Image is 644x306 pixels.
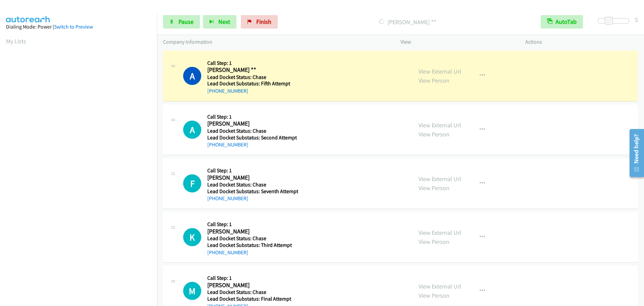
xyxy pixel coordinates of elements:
h5: Call Step: 1 [207,60,297,67]
a: View Person [419,77,449,84]
h5: Lead Docket Substatus: Final Attempt [207,296,297,302]
h5: Lead Docket Substatus: Seventh Attempt [207,188,298,195]
h1: A [183,121,201,139]
button: AutoTab [541,15,583,29]
a: [PHONE_NUMBER] [207,195,248,202]
p: Company Information [163,38,388,46]
a: View Person [419,238,449,246]
h1: F [183,174,201,192]
a: Pause [163,15,200,29]
h2: [PERSON_NAME] [207,281,297,289]
div: The call is yet to be attempted [183,282,201,300]
a: View External Url [419,282,461,290]
div: The call is yet to be attempted [183,121,201,139]
h2: [PERSON_NAME] [207,228,297,235]
p: [PERSON_NAME] ** [287,17,529,27]
p: View [400,38,513,46]
button: Next [203,15,236,29]
h5: Lead Docket Status: Chase [207,235,297,242]
a: [PHONE_NUMBER] [207,141,248,148]
div: The call is yet to be attempted [183,174,201,192]
h5: Lead Docket Status: Chase [207,128,297,134]
div: The call is yet to be attempted [183,228,201,246]
div: 5 [635,15,638,24]
a: Switch to Preview [54,24,93,30]
a: View External Url [419,121,461,129]
h1: K [183,228,201,246]
h5: Call Step: 1 [207,114,297,120]
a: [PHONE_NUMBER] [207,88,248,94]
a: View Person [419,292,449,299]
p: Actions [525,38,638,46]
a: View Person [419,130,449,138]
h2: [PERSON_NAME] [207,174,297,182]
h5: Lead Docket Substatus: Second Attempt [207,134,297,141]
h1: A [183,67,201,85]
h5: Lead Docket Status: Chase [207,74,297,81]
h5: Lead Docket Substatus: Fifth Attempt [207,80,297,87]
a: View External Url [419,229,461,236]
h2: [PERSON_NAME] ** [207,66,297,74]
h5: Lead Docket Status: Chase [207,181,298,188]
h2: [PERSON_NAME] [207,120,297,128]
span: Finish [256,18,271,26]
iframe: Resource Center [625,126,644,180]
a: View External Url [419,68,461,75]
h5: Lead Docket Status: Chase [207,289,297,296]
h5: Call Step: 1 [207,221,297,228]
a: [PHONE_NUMBER] [207,249,248,256]
div: Dialing Mode: Power | [6,23,151,31]
h1: M [183,282,201,300]
a: View Person [419,184,449,192]
a: My Lists [6,37,26,45]
h5: Call Step: 1 [207,275,297,281]
h5: Lead Docket Substatus: Third Attempt [207,242,297,249]
span: Pause [178,18,194,26]
h5: Call Step: 1 [207,167,298,174]
a: View External Url [419,175,461,183]
span: Next [218,18,230,26]
a: Finish [241,15,278,29]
